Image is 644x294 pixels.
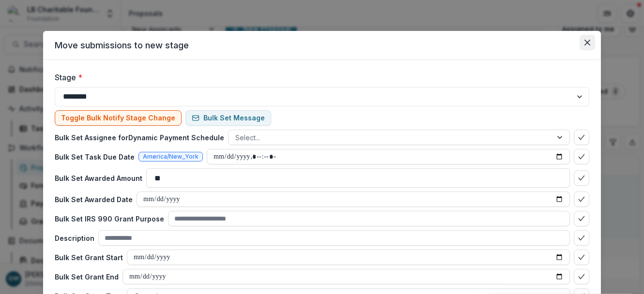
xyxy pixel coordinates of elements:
[55,132,224,143] p: Bulk Set Assignee for Dynamic Payment Schedule
[574,130,589,145] button: bulk-confirm-option
[574,149,589,164] button: bulk-confirm-option
[574,211,589,226] button: bulk-confirm-option
[55,173,142,183] p: Bulk Set Awarded Amount
[55,152,135,162] p: Bulk Set Task Due Date
[55,252,123,263] p: Bulk Set Grant Start
[574,191,589,207] button: bulk-confirm-option
[143,153,199,160] span: America/New_York
[580,35,595,50] button: Close
[55,72,583,83] label: Stage
[185,110,271,126] button: set-bulk-email
[55,110,182,126] button: Toggle Bulk Notify Stage Change
[43,31,601,60] header: Move submissions to new stage
[55,194,133,205] p: Bulk Set Awarded Date
[55,272,119,282] p: Bulk Set Grant End
[574,170,589,186] button: bulk-confirm-option
[574,269,589,284] button: bulk-confirm-option
[55,233,94,243] p: Description
[574,230,589,246] button: bulk-confirm-option
[574,250,589,265] button: bulk-confirm-option
[55,214,164,224] p: Bulk Set IRS 990 Grant Purpose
